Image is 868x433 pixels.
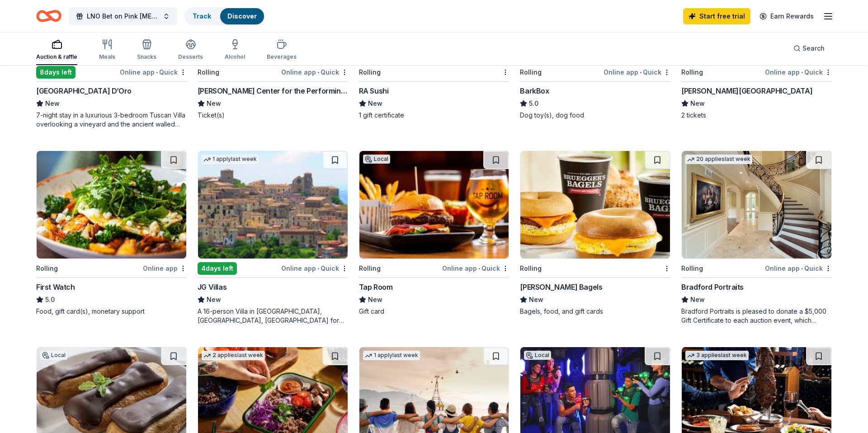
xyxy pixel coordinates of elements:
div: Rolling [36,263,58,274]
div: 1 apply last week [202,155,259,164]
a: Start free trial [683,8,750,24]
img: Image for JG Villas [198,151,348,259]
a: Home [36,5,61,27]
div: Gift card [359,307,509,316]
button: Meals [99,35,115,65]
div: [PERSON_NAME] Bagels [520,282,602,292]
img: Image for Tap Room [359,151,509,259]
span: New [368,294,382,305]
a: Image for First WatchRollingOnline appFirst Watch5.0Food, gift card(s), monetary support [36,151,187,316]
button: TrackDiscover [184,7,265,25]
div: [GEOGRAPHIC_DATA] D’Oro [36,85,132,96]
div: First Watch [36,282,75,292]
a: Discover [227,12,257,20]
span: • [317,265,319,272]
div: Online app Quick [442,263,509,274]
span: New [45,98,60,109]
div: A 16-person Villa in [GEOGRAPHIC_DATA], [GEOGRAPHIC_DATA], [GEOGRAPHIC_DATA] for 7days/6nights (R... [198,307,348,325]
a: Image for Tap RoomLocalRollingOnline app•QuickTap RoomNewGift card [359,151,509,316]
div: Alcohol [225,53,245,61]
button: LNO Bet on Pink [MEDICAL_DATA] Fundraiser [69,7,177,25]
span: 5.0 [45,294,55,305]
div: Tap Room [359,282,393,292]
div: BarkBox [520,85,549,96]
div: [PERSON_NAME][GEOGRAPHIC_DATA] [681,85,812,96]
div: Rolling [681,67,703,78]
button: Auction & raffle [36,35,77,65]
div: Online app Quick [281,66,348,78]
span: • [801,265,803,272]
button: Snacks [137,35,156,65]
div: 7-night stay in a luxurious 3-bedroom Tuscan Villa overlooking a vineyard and the ancient walled ... [36,111,187,129]
div: Online app Quick [604,66,670,78]
div: Beverages [267,53,297,61]
div: 3 applies last week [685,351,749,360]
button: Desserts [178,35,203,65]
div: Online app Quick [765,263,832,274]
div: Rolling [681,263,703,274]
div: Bradford Portraits is pleased to donate a $5,000 Gift Certificate to each auction event, which in... [681,307,832,325]
div: Rolling [198,67,219,78]
div: Local [524,351,551,360]
span: New [207,98,221,109]
div: Bagels, food, and gift cards [520,307,670,316]
div: 4 days left [198,262,237,275]
span: 5.0 [529,98,538,109]
div: Rolling [520,263,542,274]
a: Image for Bradford Portraits20 applieslast weekRollingOnline app•QuickBradford PortraitsNewBradfo... [681,151,832,325]
div: [PERSON_NAME] Center for the Performing Arts [198,85,348,96]
div: 1 gift certificate [359,111,509,120]
div: RA Sushi [359,85,389,96]
span: • [317,69,319,76]
div: Dog toy(s), dog food [520,111,670,120]
span: • [640,69,642,76]
a: Track [193,12,211,20]
div: Online app Quick [765,66,832,78]
div: 20 applies last week [685,155,752,164]
span: • [478,265,480,272]
div: Snacks [137,53,156,61]
div: JG Villas [198,282,226,292]
div: 1 apply last week [363,351,420,360]
img: Image for Bruegger's Bagels [520,151,670,259]
img: Image for First Watch [37,151,186,259]
span: New [529,294,543,305]
span: New [368,98,382,109]
div: Auction & raffle [36,53,77,61]
span: • [801,69,803,76]
div: Local [40,351,67,360]
span: Search [802,43,825,54]
button: Beverages [267,35,297,65]
button: Alcohol [225,35,245,65]
div: Rolling [359,67,381,78]
div: Rolling [520,67,542,78]
div: 2 tickets [681,111,832,120]
button: Search [786,39,832,57]
a: Image for Bruegger's BagelsRolling[PERSON_NAME] BagelsNewBagels, food, and gift cards [520,151,670,316]
a: Image for JG Villas1 applylast week4days leftOnline app•QuickJG VillasNewA 16-person Villa in [GE... [198,151,348,325]
span: LNO Bet on Pink [MEDICAL_DATA] Fundraiser [87,11,159,22]
a: Earn Rewards [754,8,819,24]
div: Food, gift card(s), monetary support [36,307,187,316]
div: Meals [99,53,115,61]
div: Desserts [178,53,203,61]
div: Rolling [359,263,381,274]
span: • [156,69,158,76]
div: Bradford Portraits [681,282,744,292]
img: Image for Bradford Portraits [682,151,831,259]
div: 8 days left [36,66,75,79]
div: Local [363,155,390,164]
span: New [690,294,705,305]
div: Online app Quick [120,66,187,78]
div: Online app [143,263,187,274]
div: Online app Quick [281,263,348,274]
span: New [207,294,221,305]
span: New [690,98,705,109]
div: Ticket(s) [198,111,348,120]
div: 2 applies last week [202,351,265,360]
